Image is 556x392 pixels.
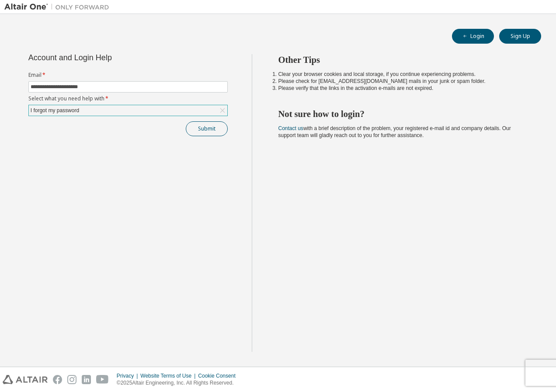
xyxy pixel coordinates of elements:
h2: Not sure how to login? [278,108,526,120]
li: Please verify that the links in the activation e-mails are not expired. [278,85,526,92]
div: Website Terms of Use [140,372,198,379]
a: Contact us [278,125,303,131]
label: Email [28,72,228,79]
h2: Other Tips [278,54,526,65]
img: Altair One [4,3,114,11]
div: Privacy [117,372,140,379]
li: Please check for [EMAIL_ADDRESS][DOMAIN_NAME] mails in your junk or spam folder. [278,78,526,85]
div: I forgot my password [29,105,227,116]
button: Login [452,29,494,44]
li: Clear your browser cookies and local storage, if you continue experiencing problems. [278,71,526,78]
p: © 2025 Altair Engineering, Inc. All Rights Reserved. [117,379,241,387]
img: linkedin.svg [82,375,91,384]
img: altair_logo.svg [3,375,48,384]
img: youtube.svg [96,375,109,384]
label: Select what you need help with [28,95,228,102]
div: Cookie Consent [198,372,240,379]
img: instagram.svg [67,375,76,384]
button: Sign Up [499,29,541,44]
span: with a brief description of the problem, your registered e-mail id and company details. Our suppo... [278,125,511,138]
button: Submit [186,121,228,136]
div: Account and Login Help [28,54,188,61]
div: I forgot my password [29,106,80,115]
img: facebook.svg [53,375,62,384]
